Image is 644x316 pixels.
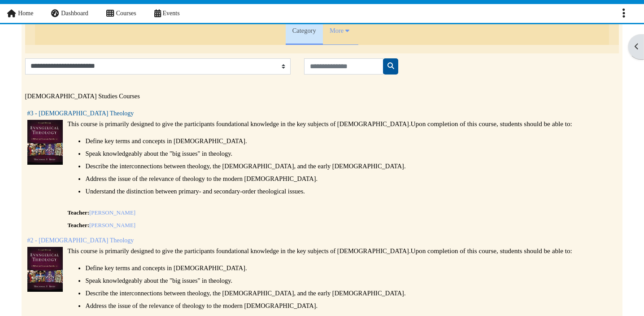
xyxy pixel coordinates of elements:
li: Define key terms and concepts in [DEMOGRAPHIC_DATA]. [85,262,617,274]
li: Define key terms and concepts in [DEMOGRAPHIC_DATA]. [85,135,617,147]
span: Teacher: [67,222,89,228]
a: #3 - [DEMOGRAPHIC_DATA] Theology [27,110,134,117]
a: Events [145,4,189,23]
li: Describe the interconnections between theology, the [DEMOGRAPHIC_DATA], and the early [DEMOGRAPHI... [85,160,617,172]
a: [PERSON_NAME] [89,209,135,216]
li: Describe the interconnections between theology, the [DEMOGRAPHIC_DATA], and the early [DEMOGRAPHI... [85,287,617,299]
a: Actions menu [614,4,634,23]
a: [PERSON_NAME] [89,222,135,228]
p: This course is primarily designed to give the participants foundational knowledge in the key subj... [67,247,617,255]
input: Search courses [304,58,383,75]
span: Home [18,10,33,17]
p: [DEMOGRAPHIC_DATA] Studies Courses [25,92,619,100]
span: Events [163,10,180,17]
a: More [323,18,359,45]
span: Dashboard [61,10,88,17]
i: Actions menu [622,8,625,18]
span: Teacher: [67,209,89,216]
span: Courses [116,10,136,17]
li: Address the issue of the relevance of theology to the modern [DEMOGRAPHIC_DATA]. [85,172,617,185]
p: This course is primarily designed to give the participants foundational knowledge in the key subj... [67,120,617,128]
nav: Site links [6,4,188,23]
a: Courses [97,4,145,23]
li: Speak knowledgeably about the "big issues" in theology. [85,274,617,287]
span: Upon completion of this course, students should be able to: [411,120,572,127]
a: #2 - [DEMOGRAPHIC_DATA] Theology [27,237,134,244]
span: Upon completion of this course, students should be able to: [411,247,572,255]
li: Understand the distinction between primary- and secondary-order theological issues. [85,185,617,197]
li: Address the issue of the relevance of theology to the modern [DEMOGRAPHIC_DATA]. [85,299,617,312]
a: Category [286,18,323,45]
li: Speak knowledgeably about the "big issues" in theology. [85,147,617,160]
a: Dashboard [42,4,97,23]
